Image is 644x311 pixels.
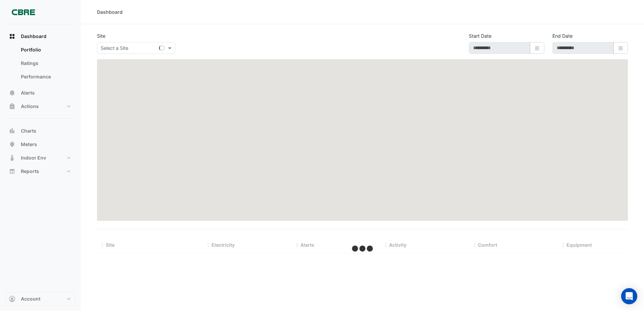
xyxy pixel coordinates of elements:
span: Electricity [212,242,235,248]
span: Account [21,296,40,302]
span: Activity [389,242,407,248]
app-icon: Dashboard [9,33,15,40]
a: Portfolio [15,43,75,57]
span: Comfort [478,242,497,248]
div: Dashboard [97,8,123,15]
div: Open Intercom Messenger [621,288,637,304]
span: Actions [21,103,39,110]
button: Charts [5,124,75,138]
img: Company Logo [8,5,38,19]
div: Dashboard [5,43,75,86]
label: Start Date [469,32,491,39]
button: Dashboard [5,30,75,43]
span: Reports [21,168,39,175]
button: Meters [5,138,75,151]
span: Equipment [567,242,592,248]
label: End Date [552,32,573,39]
app-icon: Indoor Env [9,154,15,161]
span: Dashboard [21,33,46,40]
a: Ratings [15,57,75,70]
app-icon: Reports [9,168,15,175]
app-icon: Alerts [9,90,15,96]
label: Site [97,32,105,39]
button: Reports [5,165,75,178]
button: Account [5,292,75,306]
button: Alerts [5,86,75,100]
app-icon: Actions [9,103,15,110]
span: Alerts [21,90,35,96]
a: Performance [15,70,75,83]
span: Site [106,242,115,248]
app-icon: Charts [9,128,15,134]
span: Alerts [300,242,314,248]
span: Charts [21,128,36,134]
button: Indoor Env [5,151,75,165]
span: Indoor Env [21,154,46,161]
span: Meters [21,141,37,148]
button: Actions [5,100,75,113]
app-icon: Meters [9,141,15,148]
